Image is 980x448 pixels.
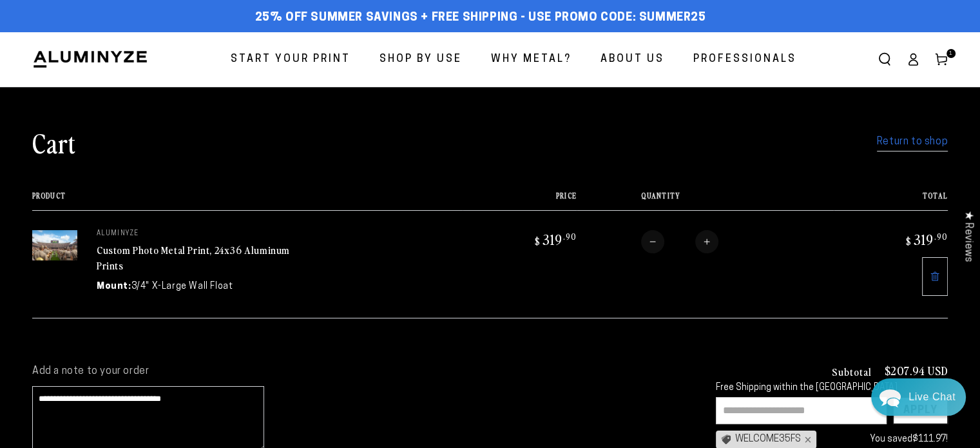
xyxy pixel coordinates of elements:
sup: .90 [934,231,948,242]
bdi: 319 [904,230,948,248]
a: Shop By Use [370,43,472,77]
span: 25% off Summer Savings + Free Shipping - Use Promo Code: SUMMER25 [255,11,706,25]
span: 1 [949,49,953,58]
dd: 3/4" X-Large Wall Float [131,280,233,293]
div: Click to open Judge.me floating reviews tab [956,200,980,272]
a: Professionals [684,43,806,77]
div: × [801,434,811,445]
a: Return to shop [877,133,948,151]
span: Start Your Print [231,50,351,69]
th: Quantity [577,191,833,210]
dt: Mount: [97,280,131,293]
span: Why Metal? [491,50,572,69]
span: Professionals [693,50,796,69]
span: Shop By Use [380,50,462,69]
span: $ [906,235,912,248]
a: Why Metal? [481,43,581,77]
th: Total [834,191,948,210]
a: Start Your Print [221,43,360,77]
div: You saved ! [823,431,948,447]
bdi: 319 [533,230,577,248]
div: Free Shipping within the [GEOGRAPHIC_DATA] [716,383,948,394]
span: About Us [600,50,664,69]
img: 24"x36" Rectangle White Matte Aluminyzed Photo [32,230,77,260]
a: Custom Photo Metal Print, 24x36 Aluminum Prints [97,242,290,273]
summary: Search our site [870,45,899,73]
input: Quantity for Custom Photo Metal Print, 24x36 Aluminum Prints [664,230,695,253]
a: Remove 24"x36" Rectangle White Matte Aluminyzed Photo [922,257,948,296]
p: Aluminyze [97,230,290,238]
div: Contact Us Directly [908,378,956,416]
h3: Subtotal [831,366,871,376]
div: Chat widget toggle [871,378,966,416]
sup: .90 [563,231,577,242]
th: Product [32,191,463,210]
th: Price [463,191,577,210]
img: Aluminyze [32,50,148,69]
span: $111.97 [912,434,946,444]
h1: Cart [32,126,76,159]
a: About Us [591,43,674,77]
label: Add a note to your order [32,365,690,378]
p: $207.94 USD [884,365,948,376]
span: $ [535,235,541,248]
